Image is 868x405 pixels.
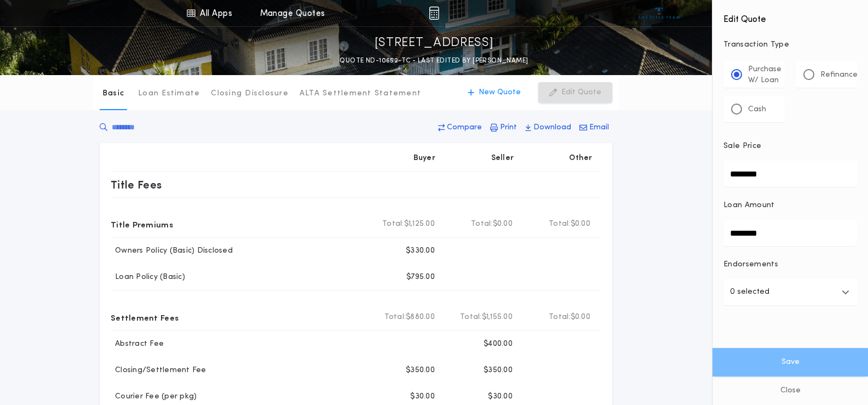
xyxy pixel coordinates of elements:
[340,55,528,66] p: QUOTE ND-10652-TC - LAST EDITED BY [PERSON_NAME]
[404,219,435,230] span: $1,125.00
[723,220,857,246] input: Loan Amount
[712,377,868,405] button: Close
[488,391,513,402] p: $30.00
[639,8,680,19] img: vs-icon
[435,118,485,138] button: Compare
[447,122,482,133] p: Compare
[730,286,769,299] p: 0 selected
[300,88,421,99] p: ALTA Settlement Statement
[111,176,162,193] p: Title Fees
[723,161,857,187] input: Sale Price
[723,39,857,50] p: Transaction Type
[589,122,609,133] p: Email
[211,88,289,99] p: Closing Disclosure
[111,272,185,283] p: Loan Policy (Basic)
[533,122,571,133] p: Download
[111,365,206,376] p: Closing/Settlement Fee
[723,141,761,152] p: Sale Price
[482,312,513,323] span: $1,155.00
[549,219,571,230] b: Total:
[748,64,781,86] p: Purchase W/ Loan
[723,7,857,26] h4: Edit Quote
[493,219,513,230] span: $0.00
[406,246,435,256] p: $330.00
[576,118,612,138] button: Email
[712,348,868,377] button: Save
[375,35,494,52] p: [STREET_ADDRESS]
[457,82,532,103] button: New Quote
[820,70,858,81] p: Refinance
[410,391,435,402] p: $30.00
[571,312,590,323] span: $0.00
[382,219,404,230] b: Total:
[111,339,164,350] p: Abstract Fee
[723,279,857,305] button: 0 selected
[429,7,439,20] img: img
[471,219,493,230] b: Total:
[748,104,766,115] p: Cash
[571,219,590,230] span: $0.00
[561,87,601,98] p: Edit Quote
[111,215,173,233] p: Title Premiums
[102,88,124,99] p: Basic
[138,88,200,99] p: Loan Estimate
[522,118,574,138] button: Download
[460,312,482,323] b: Total:
[500,122,517,133] p: Print
[479,87,521,98] p: New Quote
[406,365,435,376] p: $350.00
[491,153,514,164] p: Seller
[538,82,612,103] button: Edit Quote
[484,339,513,350] p: $400.00
[723,259,857,270] p: Endorsements
[406,312,435,323] span: $880.00
[484,365,513,376] p: $350.00
[406,272,435,283] p: $795.00
[549,312,571,323] b: Total:
[384,312,406,323] b: Total:
[487,118,520,138] button: Print
[570,153,593,164] p: Other
[111,391,197,402] p: Courier Fee (per pkg)
[413,153,435,164] p: Buyer
[111,309,179,326] p: Settlement Fees
[723,200,775,211] p: Loan Amount
[111,246,233,256] p: Owners Policy (Basic) Disclosed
